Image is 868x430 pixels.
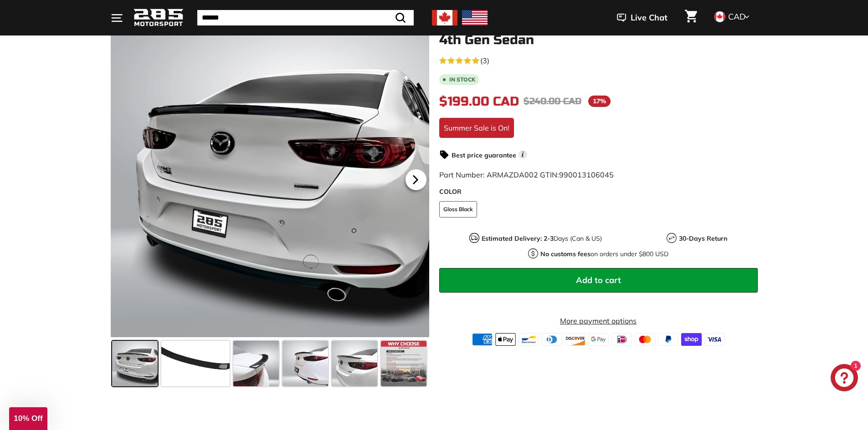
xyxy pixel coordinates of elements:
[472,333,493,346] img: american_express
[439,94,519,109] span: $199.00 CAD
[559,170,614,179] span: 990013106045
[728,11,745,22] span: CAD
[605,6,679,29] button: Live Chat
[482,234,602,243] p: Days (Can & US)
[482,234,554,243] strong: Estimated Delivery: 2-3
[631,12,668,24] span: Live Chat
[828,364,861,394] inbox-online-store-chat: Shopify online store chat
[704,333,725,346] img: visa
[681,333,702,346] img: shopify_pay
[9,407,47,430] div: 10% Off
[134,7,184,29] img: Logo_285_Motorsport_areodynamics_components
[439,187,758,197] label: COLOR
[439,268,758,293] button: Add to cart
[439,19,758,47] h1: OEM Style Trunk Spoiler - [DATE]-[DATE] Mazda 3 4th Gen Sedan
[439,170,614,179] span: Part Number: ARMAZDA002 GTIN:
[519,333,539,346] img: bancontact
[658,333,678,346] img: paypal
[576,275,621,285] span: Add to cart
[540,250,591,258] strong: No customs fees
[452,151,516,159] strong: Best price guarantee
[14,414,42,423] span: 10% Off
[519,150,527,159] span: i
[439,315,758,326] a: More payment options
[495,333,516,346] img: apple_pay
[524,96,581,107] span: $240.00 CAD
[565,333,586,346] img: discover
[439,54,758,66] a: 5.0 rating (3 votes)
[480,55,489,66] span: (3)
[449,77,475,82] b: In stock
[588,333,609,346] img: google_pay
[588,96,611,107] span: 17%
[439,118,514,138] div: Summer Sale is On!
[540,249,668,259] p: on orders under $800 USD
[611,333,632,346] img: ideal
[542,333,562,346] img: diners_club
[679,2,703,33] a: Cart
[197,10,414,25] input: Search
[679,234,727,243] strong: 30-Days Return
[635,333,655,346] img: master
